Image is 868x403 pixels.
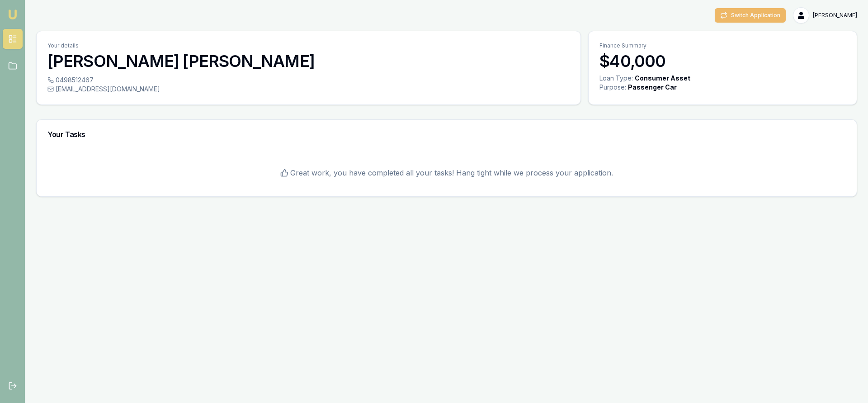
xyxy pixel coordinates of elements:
span: [EMAIL_ADDRESS][DOMAIN_NAME] [56,85,160,94]
span: [PERSON_NAME] [813,12,857,19]
button: Switch Application [715,8,786,23]
p: Your details [47,42,570,49]
span: 0498512467 [56,76,94,85]
p: Finance Summary [599,42,846,49]
div: Loan Type: [599,74,633,83]
h3: Your Tasks [47,131,846,138]
span: Great work, you have completed all your tasks! Hang tight while we process your application. [290,167,613,178]
img: emu-icon-u.png [7,9,18,20]
div: Purpose: [599,83,626,92]
div: Consumer Asset [635,74,690,83]
h3: $40,000 [599,52,846,70]
h3: [PERSON_NAME] [PERSON_NAME] [47,52,570,70]
div: Passenger Car [628,83,677,92]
